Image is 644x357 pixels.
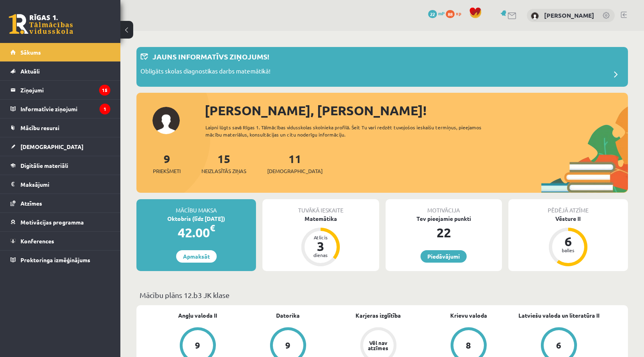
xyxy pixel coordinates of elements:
i: 1 [100,104,110,114]
span: Mācību resursi [20,124,59,131]
div: Matemātika [262,214,379,223]
a: Datorika [276,311,300,320]
a: [DEMOGRAPHIC_DATA] [10,137,110,156]
a: Informatīvie ziņojumi1 [10,100,110,118]
span: 22 [428,10,437,18]
div: Atlicis [309,235,333,240]
span: Atzīmes [20,200,42,207]
a: Jauns informatīvs ziņojums! Obligāts skolas diagnostikas darbs matemātikā! [140,51,624,83]
span: Konferences [20,237,54,245]
a: Maksājumi [10,175,110,194]
div: 9 [285,341,291,350]
span: [DEMOGRAPHIC_DATA] [267,167,323,175]
div: Mācību maksa [136,199,256,214]
span: Neizlasītās ziņas [201,167,246,175]
span: mP [438,10,445,16]
i: 15 [99,85,110,96]
span: Proktoringa izmēģinājums [20,256,90,263]
span: Aktuāli [20,67,40,75]
div: Oktobris (līdz [DATE]) [136,214,256,223]
span: xp [456,10,461,16]
legend: Informatīvie ziņojumi [20,100,110,118]
p: Mācību plāns 12.b3 JK klase [140,290,625,300]
img: Eva Rozīte [531,12,539,20]
a: 15Neizlasītās ziņas [201,151,246,175]
a: Mācību resursi [10,118,110,137]
a: 22 mP [428,10,445,16]
a: Proktoringa izmēģinājums [10,251,110,269]
span: Digitālie materiāli [20,162,68,169]
a: Digitālie materiāli [10,156,110,175]
div: Vēl nav atzīmes [367,340,390,351]
div: Tuvākā ieskaite [262,199,379,214]
div: [PERSON_NAME], [PERSON_NAME]! [205,101,628,120]
a: Piedāvājumi [421,250,467,263]
span: € [210,222,215,234]
span: Priekšmeti [153,167,181,175]
a: Angļu valoda II [178,311,217,320]
div: 6 [556,341,561,350]
p: Obligāts skolas diagnostikas darbs matemātikā! [140,67,270,78]
a: Sākums [10,43,110,61]
a: Konferences [10,232,110,250]
a: Atzīmes [10,194,110,212]
a: Karjeras izglītība [356,311,401,320]
a: [PERSON_NAME] [544,11,594,19]
div: dienas [309,253,333,257]
a: 9Priekšmeti [153,151,181,175]
a: 88 xp [446,10,465,16]
legend: Maksājumi [20,175,110,194]
div: 42.00 [136,223,256,242]
div: 3 [309,240,333,253]
div: 22 [386,223,502,242]
a: Matemātika Atlicis 3 dienas [262,214,379,267]
p: Jauns informatīvs ziņojums! [152,51,269,62]
a: Motivācijas programma [10,213,110,231]
div: Vēsture II [508,214,628,223]
div: Pēdējā atzīme [508,199,628,214]
a: Apmaksāt [176,250,217,263]
span: [DEMOGRAPHIC_DATA] [20,143,83,150]
div: Tev pieejamie punkti [386,214,502,223]
div: 8 [466,341,471,350]
legend: Ziņojumi [20,81,110,99]
span: 88 [446,10,455,18]
div: balles [556,248,580,253]
a: Krievu valoda [450,311,487,320]
div: Laipni lūgts savā Rīgas 1. Tālmācības vidusskolas skolnieka profilā. Šeit Tu vari redzēt tuvojošo... [205,124,500,138]
a: 11[DEMOGRAPHIC_DATA] [267,151,323,175]
div: Motivācija [386,199,502,214]
span: Sākums [20,49,41,56]
a: Aktuāli [10,62,110,80]
a: Rīgas 1. Tālmācības vidusskola [9,14,73,34]
a: Ziņojumi15 [10,81,110,99]
span: Motivācijas programma [20,218,84,226]
div: 9 [195,341,200,350]
a: Latviešu valoda un literatūra II [518,311,599,320]
a: Vēsture II 6 balles [508,214,628,267]
div: 6 [556,235,580,248]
